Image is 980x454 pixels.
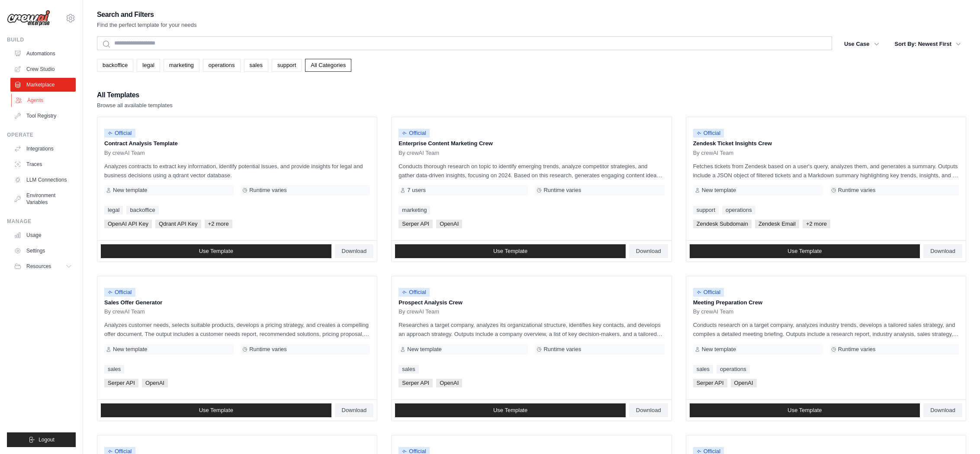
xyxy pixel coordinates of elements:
[398,298,664,307] p: Prospect Analysis Crew
[693,365,713,374] a: sales
[395,244,626,258] a: Use Template
[11,93,77,107] a: Agents
[930,407,955,414] span: Download
[722,206,755,214] a: operations
[7,218,76,225] div: Manage
[398,206,430,214] a: marketing
[398,139,664,148] p: Enterprise Content Marketing Crew
[398,162,664,180] p: Conducts thorough research on topic to identify emerging trends, analyze competitor strategies, a...
[693,379,727,387] span: Serper API
[104,206,123,214] a: legal
[398,150,439,157] span: By crewAI Team
[335,403,374,417] a: Download
[923,244,962,258] a: Download
[104,162,370,180] p: Analyzes contracts to extract key information, identify potential issues, and provide insights fo...
[693,320,959,339] p: Conducts research on a target company, analyzes industry trends, develops a tailored sales strate...
[10,62,76,76] a: Crew Studio
[305,59,351,72] a: All Categories
[7,432,76,447] button: Logout
[7,131,76,138] div: Operate
[10,259,76,273] button: Resources
[717,365,750,374] a: operations
[342,407,367,414] span: Download
[97,101,173,110] p: Browse all available templates
[335,244,374,258] a: Download
[10,47,76,61] a: Automations
[636,407,661,414] span: Download
[398,365,418,374] a: sales
[690,403,920,417] a: Use Template
[398,308,439,315] span: By crewAI Team
[398,129,430,137] span: Official
[693,139,959,148] p: Zendesk Ticket Insights Crew
[398,288,430,297] span: Official
[7,36,76,43] div: Build
[10,173,76,187] a: LLM Connections
[395,403,626,417] a: Use Template
[104,288,135,297] span: Official
[104,320,370,339] p: Analyzes customer needs, selects suitable products, develops a pricing strategy, and creates a co...
[97,9,197,21] h2: Search and Filters
[199,248,233,255] span: Use Template
[693,206,719,214] a: support
[155,220,201,228] span: Qdrant API Key
[97,21,197,29] p: Find the perfect template for your needs
[199,407,233,414] span: Use Template
[97,59,133,72] a: backoffice
[205,220,232,228] span: +2 more
[104,220,152,228] span: OpenAI API Key
[126,206,158,214] a: backoffice
[407,346,441,353] span: New template
[693,288,724,297] span: Official
[10,228,76,242] a: Usage
[10,78,76,92] a: Marketplace
[702,346,736,353] span: New template
[803,220,830,228] span: +2 more
[629,403,668,417] a: Download
[113,187,147,194] span: New template
[104,129,135,137] span: Official
[436,379,462,387] span: OpenAI
[101,244,331,258] a: Use Template
[493,248,527,255] span: Use Template
[164,59,199,72] a: marketing
[690,244,920,258] a: Use Template
[407,187,426,194] span: 7 users
[104,379,138,387] span: Serper API
[398,320,664,339] p: Researches a target company, analyzes its organizational structure, identifies key contacts, and ...
[249,187,287,194] span: Runtime varies
[543,187,581,194] span: Runtime varies
[636,248,661,255] span: Download
[10,244,76,258] a: Settings
[543,346,581,353] span: Runtime varies
[755,220,799,228] span: Zendesk Email
[693,162,959,180] p: Fetches tickets from Zendesk based on a user's query, analyzes them, and generates a summary. Out...
[398,220,433,228] span: Serper API
[731,379,757,387] span: OpenAI
[104,308,145,315] span: By crewAI Team
[890,36,966,52] button: Sort By: Newest First
[142,379,168,387] span: OpenAI
[787,248,822,255] span: Use Template
[693,129,724,137] span: Official
[693,298,959,307] p: Meeting Preparation Crew
[39,436,55,443] span: Logout
[101,403,331,417] a: Use Template
[923,403,962,417] a: Download
[930,248,955,255] span: Download
[10,142,76,156] a: Integrations
[693,308,734,315] span: By crewAI Team
[113,346,147,353] span: New template
[26,263,51,270] span: Resources
[97,89,173,101] h2: All Templates
[137,59,160,72] a: legal
[693,220,752,228] span: Zendesk Subdomain
[693,150,734,157] span: By crewAI Team
[272,59,302,72] a: support
[10,189,76,209] a: Environment Variables
[838,346,876,353] span: Runtime varies
[10,109,76,123] a: Tool Registry
[249,346,287,353] span: Runtime varies
[629,244,668,258] a: Download
[203,59,241,72] a: operations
